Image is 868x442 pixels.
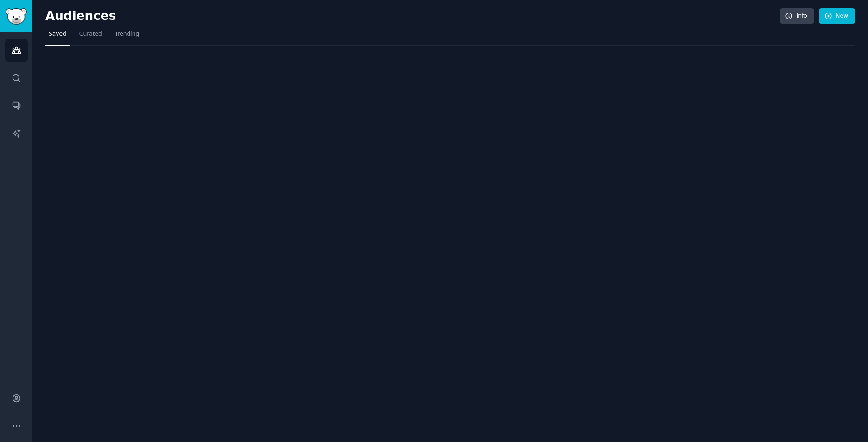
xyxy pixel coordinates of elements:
a: Info [780,8,814,24]
a: New [819,8,855,24]
span: Saved [49,30,66,38]
span: Trending [115,30,139,38]
a: Curated [76,27,105,46]
h2: Audiences [45,9,780,24]
img: GummySearch logo [6,8,27,25]
a: Saved [45,27,70,46]
a: Trending [112,27,142,46]
span: Curated [79,30,102,38]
